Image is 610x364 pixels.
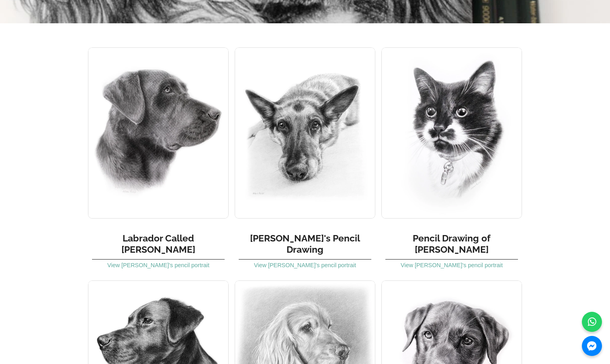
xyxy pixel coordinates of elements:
[254,262,356,268] a: View [PERSON_NAME]’s pencil portrait
[381,47,522,219] img: Meg the Cat – Pet Portrait
[239,225,371,259] h3: [PERSON_NAME]'s Pencil Drawing
[92,225,225,259] h3: Labrador Called [PERSON_NAME]
[235,47,375,219] img: Kegan the Black Labrador – Pencil Portrait
[385,225,518,259] h3: Pencil Drawing of [PERSON_NAME]
[107,262,209,268] a: View [PERSON_NAME]’s pencil portrait
[401,262,503,268] a: View [PERSON_NAME]’s pencil portrait
[582,336,602,356] a: Messenger
[88,47,229,219] img: Ted the Black Labrador – Pencil Portrait
[582,312,602,332] a: WhatsApp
